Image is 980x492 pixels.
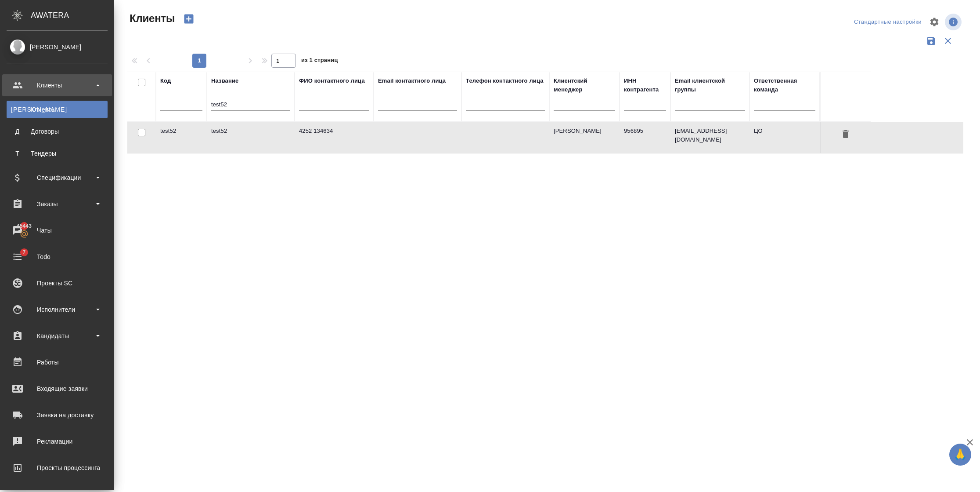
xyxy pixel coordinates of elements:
[7,42,108,52] div: [PERSON_NAME]
[549,122,620,153] td: [PERSON_NAME]
[466,77,544,85] div: Телефон контактного лица
[2,219,112,241] a: 45443Чаты
[7,356,108,369] div: Работы
[295,122,374,153] td: 4252 134634
[670,122,749,153] td: [EMAIL_ADDRESS][DOMAIN_NAME]
[2,272,112,294] a: Проекты SC
[7,303,108,316] div: Исполнители
[7,461,108,474] div: Проекты процессинга
[156,122,207,153] td: test52
[923,33,940,49] button: Сохранить фильтры
[2,351,112,373] a: Работы
[754,77,815,94] div: Ответственная команда
[7,277,108,290] div: Проекты SC
[675,77,745,94] div: Email клиентской группы
[2,378,112,400] a: Входящие заявки
[11,105,103,114] div: Клиенты
[2,246,112,268] a: 7Todo
[945,14,963,30] span: Посмотреть информацию
[924,11,945,33] span: Настроить таблицу
[211,77,238,85] div: Название
[7,145,108,162] a: ТТендеры
[17,248,31,257] span: 7
[7,250,108,263] div: Todo
[2,457,112,479] a: Проекты процессинга
[7,408,108,422] div: Заявки на доставку
[178,11,199,26] button: Создать
[378,77,446,85] div: Email контактного лица
[953,445,968,464] span: 🙏
[838,127,853,143] button: Удалить
[299,77,365,85] div: ФИО контактного лица
[7,329,108,343] div: Кандидаты
[7,123,108,140] a: ДДоговоры
[7,382,108,395] div: Входящие заявки
[2,404,112,426] a: Заявки на доставку
[11,149,103,158] div: Тендеры
[7,79,108,92] div: Клиенты
[749,122,820,153] td: ЦО
[2,430,112,452] a: Рекламации
[11,222,37,230] span: 45443
[949,444,971,466] button: 🙏
[31,7,114,24] div: AWATERA
[7,171,108,184] div: Спецификации
[624,77,666,94] div: ИНН контрагента
[11,127,103,136] div: Договоры
[940,33,956,49] button: Сбросить фильтры
[160,77,171,85] div: Код
[7,101,108,118] a: [PERSON_NAME]Клиенты
[207,122,295,153] td: test52
[554,77,615,94] div: Клиентский менеджер
[301,55,338,68] span: из 1 страниц
[852,15,924,29] div: split button
[7,224,108,237] div: Чаты
[7,435,108,448] div: Рекламации
[127,11,175,26] span: Клиенты
[620,122,670,153] td: 956895
[7,197,108,211] div: Заказы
